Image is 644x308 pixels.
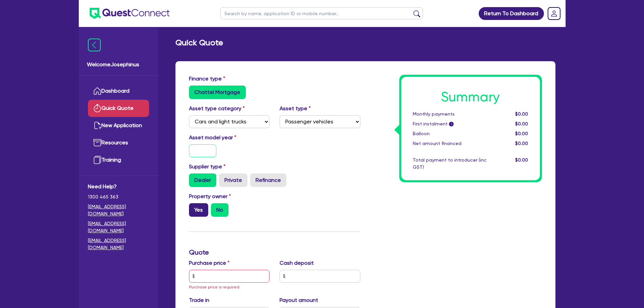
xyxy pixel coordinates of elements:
[88,203,149,217] a: [EMAIL_ADDRESS][DOMAIN_NAME]
[88,237,149,251] a: [EMAIL_ADDRESS][DOMAIN_NAME]
[408,111,492,118] div: Monthly payments
[189,285,239,289] span: Purchase price is required
[87,61,150,69] span: Welcome Josephinus
[545,5,563,22] a: Dropdown toggle
[189,203,208,217] label: Yes
[175,38,223,48] h2: Quick Quote
[184,134,275,142] label: Asset model year
[189,104,245,113] label: Asset type category
[280,296,318,304] label: Payout amount
[88,117,149,134] a: New Application
[189,75,225,83] label: Finance type
[93,156,101,164] img: training
[88,183,149,191] span: Need Help?
[449,122,454,126] span: i
[88,39,101,51] img: icon-menu-close
[93,104,101,112] img: quick-quote
[280,104,311,113] label: Asset type
[211,203,229,217] label: No
[88,151,149,169] a: Training
[413,89,528,105] h1: Summary
[408,120,492,127] div: First instalment
[189,296,209,304] label: Trade in
[189,248,360,256] h3: Quote
[219,173,247,187] label: Private
[88,82,149,100] a: Dashboard
[515,157,528,163] span: $0.00
[189,173,216,187] label: Dealer
[515,121,528,126] span: $0.00
[93,139,101,147] img: resources
[280,259,314,267] label: Cash deposit
[515,111,528,117] span: $0.00
[515,131,528,136] span: $0.00
[408,157,492,171] div: Total payment to introducer (inc GST)
[93,121,101,129] img: new-application
[88,193,149,200] span: 1300 465 363
[515,141,528,146] span: $0.00
[408,140,492,147] div: Net amount financed
[88,134,149,151] a: Resources
[189,192,231,200] label: Property owner
[250,173,286,187] label: Refinance
[189,163,225,171] label: Supplier type
[189,86,246,99] label: Chattel Mortgage
[408,130,492,137] div: Balloon
[88,220,149,234] a: [EMAIL_ADDRESS][DOMAIN_NAME]
[88,100,149,117] a: Quick Quote
[90,8,170,19] img: quest-connect-logo-blue
[220,7,423,19] input: Search by name, application ID or mobile number...
[479,7,544,20] a: Return To Dashboard
[189,259,230,267] label: Purchase price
